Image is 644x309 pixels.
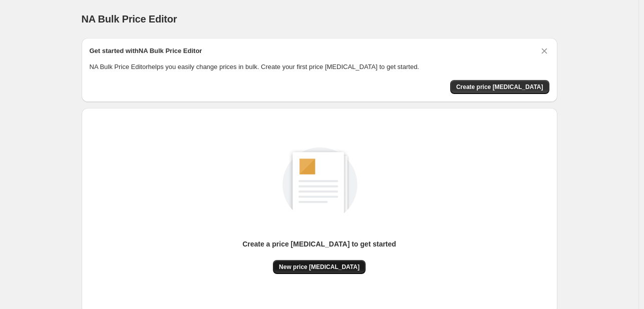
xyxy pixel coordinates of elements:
[450,80,549,94] button: Create price change job
[90,46,202,56] h2: Get started with NA Bulk Price Editor
[82,13,177,24] span: NA Bulk Price Editor
[273,260,366,274] button: New price [MEDICAL_DATA]
[279,263,360,271] span: New price [MEDICAL_DATA]
[242,239,396,249] p: Create a price [MEDICAL_DATA] to get started
[539,46,549,56] button: Dismiss card
[456,83,543,91] span: Create price [MEDICAL_DATA]
[90,62,549,72] p: NA Bulk Price Editor helps you easily change prices in bulk. Create your first price [MEDICAL_DAT...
